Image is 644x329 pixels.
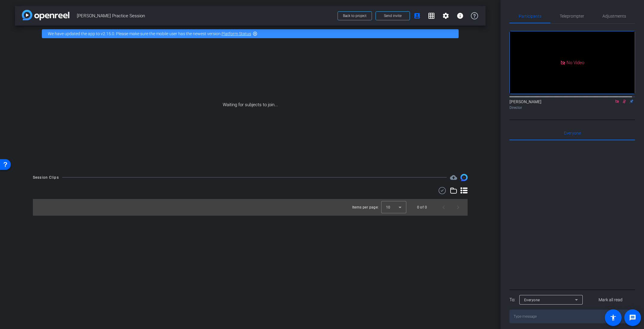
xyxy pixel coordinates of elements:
[428,12,435,19] mat-icon: grid_on
[509,296,515,303] div: To:
[567,60,584,65] span: No Video
[352,204,379,210] div: Items per page:
[519,14,541,18] span: Participants
[524,298,540,302] span: Everyone
[413,12,421,19] mat-icon: account_box
[77,10,334,22] span: [PERSON_NAME] Practice Session
[460,174,468,181] img: Session clips
[509,99,635,110] div: [PERSON_NAME]
[629,314,636,321] mat-icon: message
[384,13,402,18] span: Send invite
[376,11,410,20] button: Send invite
[564,131,581,135] span: Everyone
[457,12,464,19] mat-icon: info
[451,200,465,214] button: Next page
[222,31,251,36] a: Platform Status
[42,29,459,38] div: We have updated the app to v2.15.0. Please make sure the mobile user has the newest version.
[599,297,622,303] span: Mark all read
[417,204,427,210] div: 0 of 0
[602,14,626,18] span: Adjustments
[509,105,635,110] div: Director
[450,174,457,181] mat-icon: cloud_upload
[338,11,372,20] button: Back to project
[22,10,69,20] img: app-logo
[253,31,257,36] mat-icon: highlight_off
[450,174,457,181] span: Destinations for your clips
[15,42,486,168] div: Waiting for subjects to join...
[33,174,59,180] div: Session Clips
[560,14,584,18] span: Teleprompter
[442,12,449,19] mat-icon: settings
[586,294,635,305] button: Mark all read
[437,200,451,214] button: Previous page
[343,14,367,18] span: Back to project
[610,314,617,321] mat-icon: accessibility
